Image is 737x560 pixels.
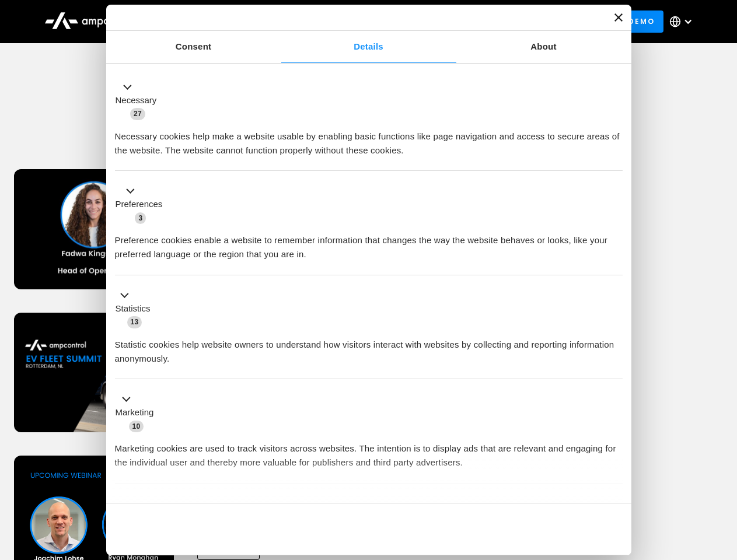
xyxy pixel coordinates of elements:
button: Statistics (13) [115,288,158,329]
a: Details [281,31,456,63]
span: 13 [127,316,142,328]
span: 3 [135,212,146,224]
a: About [456,31,631,63]
button: Marketing (10) [115,393,161,433]
label: Marketing [116,406,154,419]
h1: Upcoming Webinars [14,118,724,146]
div: Necessary cookies help make a website usable by enabling basic functions like page navigation and... [115,121,623,157]
label: Statistics [116,302,151,316]
span: 10 [129,421,144,432]
span: 27 [130,108,145,120]
div: Preference cookies enable a website to remember information that changes the way the website beha... [115,225,623,261]
div: Marketing cookies are used to track visitors across websites. The intention is to display ads tha... [115,433,623,470]
label: Preferences [116,198,163,211]
div: Statistic cookies help website owners to understand how visitors interact with websites by collec... [115,329,623,366]
button: Preferences (3) [115,184,170,225]
span: 2 [193,498,204,510]
button: Close banner [614,13,623,22]
a: Consent [106,31,281,63]
label: Necessary [116,94,157,107]
button: Okay [455,512,622,546]
button: Unclassified (2) [115,496,211,511]
button: Necessary (27) [115,80,164,121]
